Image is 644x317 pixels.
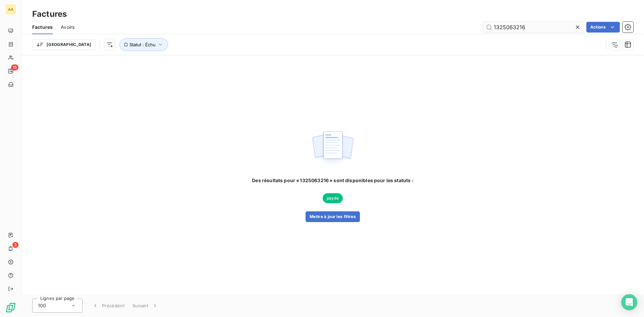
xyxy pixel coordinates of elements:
[323,193,343,203] span: payée
[12,242,18,248] span: 3
[88,299,128,313] button: Précédent
[129,42,156,47] span: Statut : Échu
[586,22,620,33] button: Actions
[32,24,53,31] span: Factures
[38,302,46,309] span: 100
[621,294,637,310] div: Open Intercom Messenger
[5,66,16,76] a: 15
[61,24,74,31] span: Avoirs
[5,302,16,313] img: Logo LeanPay
[5,4,16,15] div: AA
[483,22,584,33] input: Rechercher
[128,299,162,313] button: Suivant
[311,127,354,169] img: empty state
[119,38,168,51] button: Statut : Échu
[306,211,360,222] button: Mettre à jour les filtres
[32,8,67,20] h3: Factures
[252,177,413,184] span: Des résultats pour « 1325063216 » sont disponibles pour les statuts :
[11,64,18,70] span: 15
[32,39,96,50] button: [GEOGRAPHIC_DATA]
